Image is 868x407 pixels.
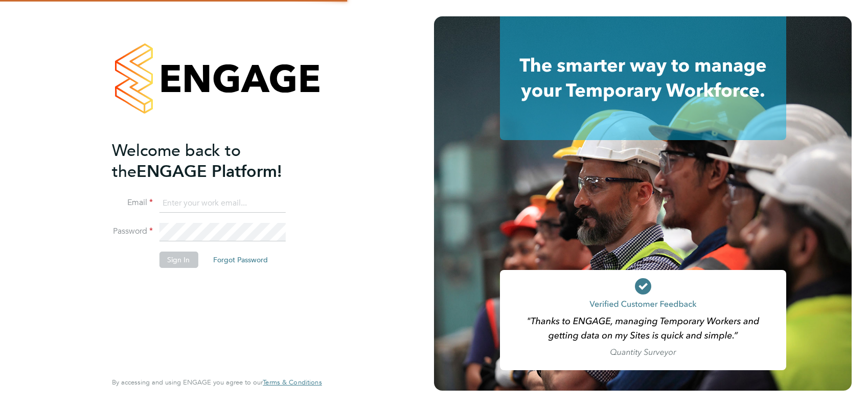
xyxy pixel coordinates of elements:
[112,378,322,387] span: By accessing and using ENGAGE you agree to our
[112,141,241,182] span: Welcome back to the
[263,378,322,387] span: Terms & Conditions
[263,378,322,387] a: Terms & Conditions
[112,226,153,237] label: Password
[159,194,285,213] input: Enter your work email...
[112,140,311,182] h2: ENGAGE Platform!
[159,252,198,268] button: Sign In
[205,252,276,268] button: Forgot Password
[112,197,153,208] label: Email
